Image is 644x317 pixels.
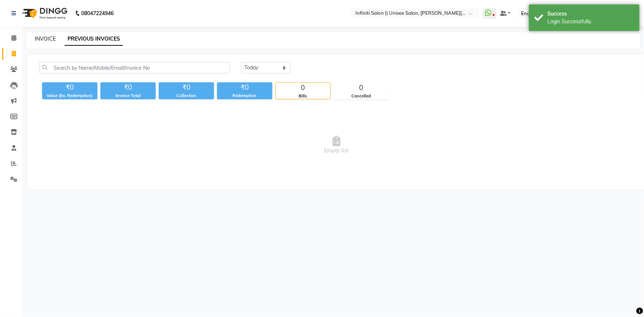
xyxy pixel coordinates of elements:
[276,93,330,99] div: Bills
[217,82,272,93] div: ₹0
[276,83,330,93] div: 0
[100,93,156,99] div: Invoice Total
[39,62,230,73] input: Search by Name/Mobile/Email/Invoice No
[159,82,214,93] div: ₹0
[81,3,114,24] b: 08047224946
[65,32,123,46] a: PREVIOUS INVOICES
[547,18,634,25] div: Login Successfully.
[334,93,389,99] div: Cancelled
[334,83,389,93] div: 0
[42,93,97,99] div: Value (Ex. Redemption)
[42,82,97,93] div: ₹0
[19,3,69,24] img: logo
[100,82,156,93] div: ₹0
[159,93,214,99] div: Collection
[547,10,634,18] div: Success
[35,35,56,42] a: INVOICE
[217,93,272,99] div: Redemption
[39,108,634,182] span: Empty list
